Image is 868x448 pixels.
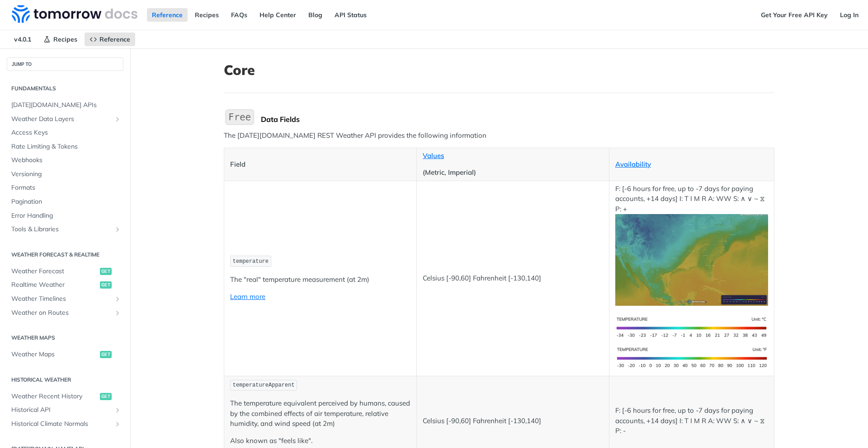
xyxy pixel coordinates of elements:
span: Historical Climate Normals [11,420,112,429]
a: Log In [835,8,863,22]
a: Blog [303,8,327,22]
a: Recipes [190,8,224,22]
a: Reference [85,33,135,46]
p: (Metric, Imperial) [423,168,603,178]
span: [DATE][DOMAIN_NAME] APIs [11,101,121,110]
a: Reference [147,8,188,22]
a: Versioning [7,168,123,181]
h2: Weather Forecast & realtime [7,251,123,259]
a: Weather Forecastget [7,265,123,278]
button: Show subpages for Weather Data Layers [114,116,121,123]
h1: Core [224,62,774,78]
span: Error Handling [11,211,121,220]
button: Show subpages for Historical API [114,406,121,414]
a: Pagination [7,195,123,209]
h2: Fundamentals [7,84,123,93]
span: Formats [11,183,121,192]
a: Help Center [255,8,301,22]
a: Historical APIShow subpages for Historical API [7,403,123,417]
span: Access Keys [11,128,121,137]
span: v4.0.1 [9,33,36,46]
a: FAQs [226,8,252,22]
a: Get Your Free API Key [756,8,833,22]
a: Weather Recent Historyget [7,390,123,403]
a: Recipes [38,33,82,46]
span: get [100,393,112,400]
button: Show subpages for Tools & Libraries [114,226,121,233]
span: Weather on Routes [11,308,112,317]
span: get [100,268,112,275]
span: Tools & Libraries [11,225,112,234]
h2: Weather Maps [7,334,123,342]
span: Weather Forecast [11,267,98,276]
a: Formats [7,181,123,195]
span: Versioning [11,170,121,179]
a: Webhooks [7,154,123,167]
span: Realtime Weather [11,280,98,289]
span: Expand image [615,255,768,264]
a: Historical Climate NormalsShow subpages for Historical Climate Normals [7,417,123,431]
button: Show subpages for Weather on Routes [114,309,121,317]
span: Reference [99,35,130,43]
div: Data Fields [261,115,774,124]
button: JUMP TO [7,57,123,71]
span: Weather Maps [11,350,98,359]
p: The [DATE][DOMAIN_NAME] REST Weather API provides the following information [224,131,774,141]
code: temperatureApparent [230,380,297,391]
a: Values [423,151,444,160]
p: The temperature equivalent perceived by humans, caused by the combined effects of air temperature... [230,398,410,429]
a: API Status [330,8,372,22]
h2: Historical Weather [7,376,123,384]
img: Tomorrow.io Weather API Docs [12,5,137,23]
a: Rate Limiting & Tokens [7,140,123,154]
p: Also known as "feels like". [230,436,410,446]
span: Expand image [615,353,768,361]
span: Pagination [11,197,121,206]
span: Recipes [53,35,77,43]
a: Realtime Weatherget [7,278,123,292]
a: Access Keys [7,126,123,140]
a: Availability [615,160,651,168]
a: Learn more [230,292,265,301]
a: [DATE][DOMAIN_NAME] APIs [7,98,123,112]
a: Tools & LibrariesShow subpages for Tools & Libraries [7,223,123,236]
p: Celsius [-90,60] Fahrenheit [-130,140] [423,416,603,426]
code: temperature [230,256,271,267]
p: Field [230,159,410,170]
button: Show subpages for Historical Climate Normals [114,420,121,428]
button: Show subpages for Weather Timelines [114,295,121,303]
span: Weather Recent History [11,392,98,401]
span: Weather Timelines [11,294,112,303]
p: F: [-6 hours for free, up to -7 days for paying accounts, +14 days] I: T I M R A: WW S: ∧ ∨ ~ ⧖ P: + [615,184,768,306]
span: get [100,351,112,358]
a: Weather on RoutesShow subpages for Weather on Routes [7,306,123,320]
p: Celsius [-90,60] Fahrenheit [-130,140] [423,273,603,284]
a: Weather Mapsget [7,348,123,361]
a: Weather Data LayersShow subpages for Weather Data Layers [7,112,123,126]
a: Weather TimelinesShow subpages for Weather Timelines [7,292,123,306]
p: F: [-6 hours for free, up to -7 days for paying accounts, +14 days] I: T I M R A: WW S: ∧ ∨ ~ ⧖ P: - [615,406,768,436]
span: Historical API [11,406,112,415]
span: Expand image [615,322,768,331]
a: Error Handling [7,209,123,223]
span: Webhooks [11,156,121,165]
span: Weather Data Layers [11,115,112,124]
p: The "real" temperature measurement (at 2m) [230,275,410,285]
span: get [100,281,112,289]
span: Rate Limiting & Tokens [11,142,121,151]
